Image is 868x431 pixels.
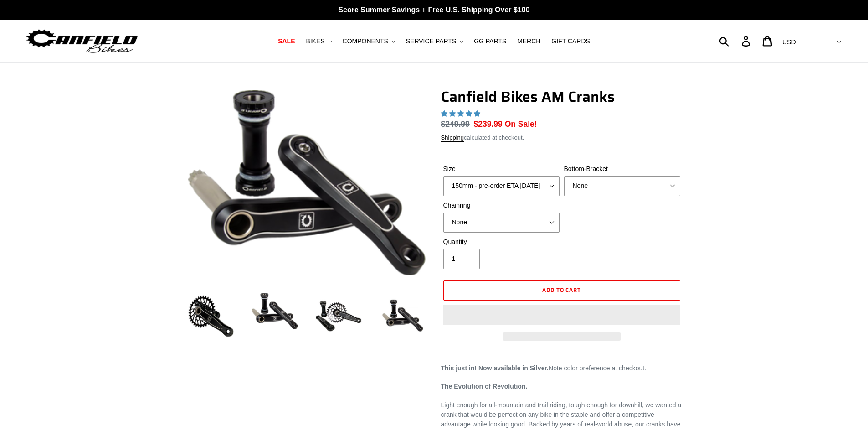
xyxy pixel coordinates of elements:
span: On Sale! [505,118,537,130]
span: 4.97 stars [441,110,482,117]
img: Canfield Cranks [188,90,426,275]
strong: The Evolution of Revolution. [441,383,528,390]
input: Search [724,31,747,51]
a: Shipping [441,134,464,142]
a: MERCH [513,35,545,47]
span: GG PARTS [474,37,506,45]
span: SERVICE PARTS [406,37,456,45]
button: SERVICE PARTS [401,35,467,47]
button: COMPONENTS [338,35,400,47]
span: $239.99 [474,119,503,129]
img: Load image into Gallery viewer, Canfield Bikes AM Cranks [186,291,236,341]
label: Size [443,164,560,174]
button: BIKES [301,35,336,47]
a: SALE [273,35,299,47]
img: Load image into Gallery viewer, Canfield Cranks [250,291,300,331]
span: BIKES [306,37,324,45]
h1: Canfield Bikes AM Cranks [441,88,683,105]
img: Load image into Gallery viewer, Canfield Bikes AM Cranks [313,291,364,341]
img: Load image into Gallery viewer, CANFIELD-AM_DH-CRANKS [377,291,427,341]
span: COMPONENTS [343,37,388,45]
label: Quantity [443,237,560,247]
strong: This just in! Now available in Silver. [441,364,549,372]
img: Canfield Bikes [25,27,139,56]
span: MERCH [517,37,540,45]
p: Note color preference at checkout. [441,363,683,373]
span: SALE [278,37,295,45]
span: Add to cart [542,286,581,294]
label: Bottom-Bracket [564,164,680,174]
button: Add to cart [443,280,680,301]
a: GIFT CARDS [547,35,595,47]
label: Chainring [443,201,560,210]
div: calculated at checkout. [441,133,683,142]
s: $249.99 [441,119,470,129]
span: GIFT CARDS [551,37,590,45]
a: GG PARTS [469,35,511,47]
